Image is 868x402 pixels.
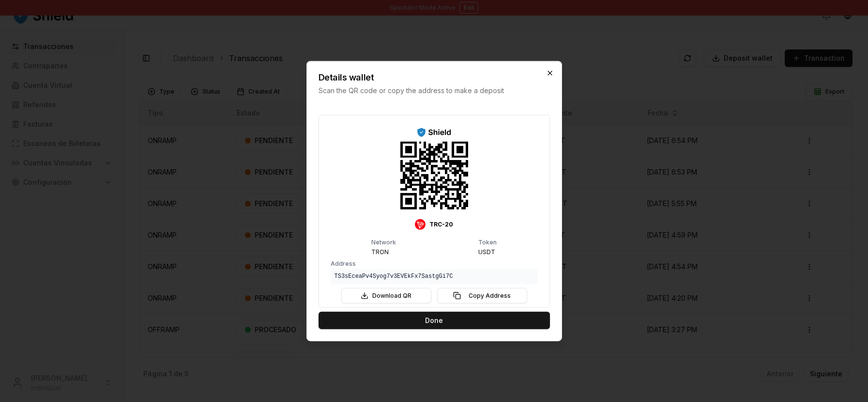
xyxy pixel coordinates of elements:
[331,261,538,267] p: Address
[429,221,453,228] span: TRC-20
[319,85,531,95] p: Scan the QR code or copy the address to make a deposit
[415,219,426,230] img: Tron Logo
[319,312,550,329] button: Done
[371,240,396,245] p: Network
[478,248,495,256] span: USDT
[341,288,431,304] button: Download QR
[371,248,389,256] span: TRON
[335,273,534,280] code: TS3sEceaPv4Syog7v3EVEkFx7SastgGi7C
[437,288,527,304] button: Copy Address
[416,127,452,138] img: ShieldPay Logo
[319,73,531,81] h2: Details wallet
[478,240,497,245] p: Token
